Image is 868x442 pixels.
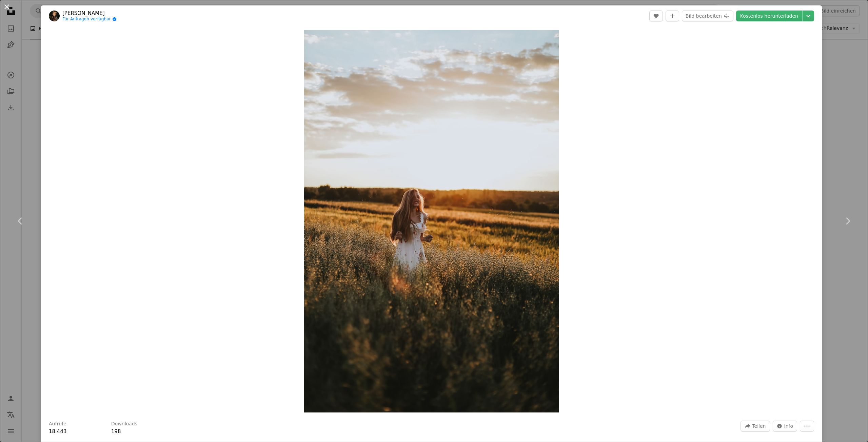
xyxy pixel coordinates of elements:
span: 198 [111,428,121,435]
img: Zum Profil von Natali Hordiiuk [49,11,60,21]
a: Kostenlos herunterladen [736,11,802,21]
button: Gefällt mir [649,11,663,21]
span: Info [784,421,793,431]
button: Downloadgröße auswählen [803,11,814,21]
span: 18.443 [49,428,67,435]
a: Weiter [827,188,868,254]
span: Teilen [752,421,766,431]
button: Bild bearbeiten [682,11,733,21]
img: eine Person, die auf einem Feld steht [304,30,559,412]
a: Für Anfragen verfügbar [62,17,117,22]
a: [PERSON_NAME] [62,10,117,17]
button: Statistiken zu diesem Bild [773,421,797,431]
h3: Aufrufe [49,421,66,427]
button: Dieses Bild teilen [741,421,770,431]
button: Zu Kollektion hinzufügen [666,11,679,21]
h3: Downloads [111,421,137,427]
button: Dieses Bild heranzoomen [304,30,559,412]
button: Weitere Aktionen [800,421,814,431]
